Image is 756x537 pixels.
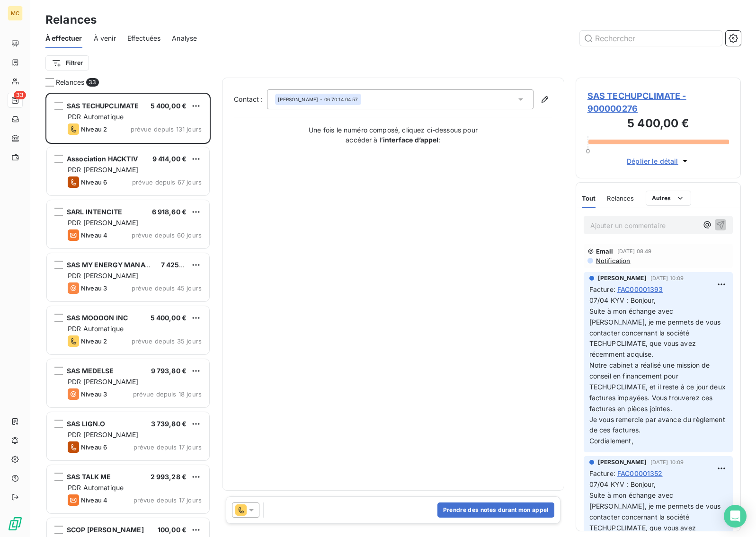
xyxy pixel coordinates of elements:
[45,93,211,537] div: grid
[81,231,107,239] span: Niveau 4
[14,91,26,99] span: 33
[299,125,488,145] p: Une fois le numéro composé, cliquez ci-dessous pour accéder à l’ :
[234,95,267,104] label: Contact :
[68,219,139,227] span: PDR [PERSON_NAME]
[45,11,97,28] h3: Relances
[131,125,202,133] span: prévue depuis 131 jours
[132,178,202,186] span: prévue depuis 67 jours
[8,6,23,21] div: MC
[67,102,139,110] span: SAS TECHUPCLIMATE
[68,166,139,174] span: PDR [PERSON_NAME]
[94,34,116,43] span: À venir
[589,284,615,294] span: Facture :
[81,496,107,504] span: Niveau 4
[67,420,106,428] span: SAS LIGN.O
[152,208,187,216] span: 6 918,60 €
[8,93,22,108] a: 33
[68,272,139,280] span: PDR [PERSON_NAME]
[81,125,107,133] span: Niveau 2
[81,390,107,398] span: Niveau 3
[68,113,124,121] span: PDR Automatique
[67,155,138,163] span: Association HACKTIV
[580,31,722,46] input: Rechercher
[152,155,187,163] span: 9 414,00 €
[627,156,678,166] span: Déplier le détail
[587,89,729,115] span: SAS TECHUPCLIMATE - 900000276
[151,102,187,110] span: 5 400,00 €
[617,248,652,254] span: [DATE] 08:49
[151,367,187,375] span: 9 793,80 €
[81,284,107,292] span: Niveau 3
[650,275,684,281] span: [DATE] 10:09
[67,367,114,375] span: SAS MEDELSE
[81,178,107,186] span: Niveau 6
[67,526,144,534] span: SCOP [PERSON_NAME]
[278,96,358,103] div: - 06 70 14 04 57
[45,34,82,43] span: À effectuer
[68,378,139,386] span: PDR [PERSON_NAME]
[278,96,318,103] span: [PERSON_NAME]
[133,496,202,504] span: prévue depuis 17 jours
[582,194,596,202] span: Tout
[8,516,23,531] img: Logo LeanPay
[56,78,84,87] span: Relances
[151,314,187,322] span: 5 400,00 €
[646,191,692,206] button: Autres
[132,284,202,292] span: prévue depuis 45 jours
[86,78,98,87] span: 33
[589,307,723,359] span: Suite à mon échange avec [PERSON_NAME], je me permets de vous contacter concernant la société TEC...
[724,505,747,528] div: Open Intercom Messenger
[383,136,439,144] strong: interface d’appel
[45,55,89,70] button: Filtrer
[586,147,590,155] span: 0
[161,261,197,269] span: 7 425,90 €
[151,473,187,481] span: 2 993,28 €
[133,390,202,398] span: prévue depuis 18 jours
[67,208,122,216] span: SARL INTENCITE
[624,156,693,167] button: Déplier le détail
[589,437,633,445] span: Cordialement,
[607,194,634,202] span: Relances
[68,325,124,333] span: PDR Automatique
[617,468,663,478] span: FAC00001352
[650,459,684,465] span: [DATE] 10:09
[67,261,187,269] span: SAS MY ENERGY MANAGER (MYEM)
[68,484,124,492] span: PDR Automatique
[151,420,187,428] span: 3 739,80 €
[598,274,647,282] span: [PERSON_NAME]
[596,247,614,255] span: Email
[589,361,728,413] span: Notre cabinet a réalisé une mission de conseil en financement pour TECHUPCLIMATE, et il reste à c...
[598,458,647,467] span: [PERSON_NAME]
[67,314,128,322] span: SAS MOOOON INC
[589,468,615,478] span: Facture :
[132,231,202,239] span: prévue depuis 60 jours
[172,34,197,43] span: Analyse
[589,415,727,434] span: Je vous remercie par avance du règlement de ces factures.
[589,296,656,304] span: 07/04 KYV : Bonjour,
[617,284,663,294] span: FAC00001393
[589,480,656,488] span: 07/04 KYV : Bonjour,
[595,257,631,264] span: Notification
[127,34,161,43] span: Effectuées
[133,443,202,451] span: prévue depuis 17 jours
[437,502,554,518] button: Prendre des notes durant mon appel
[67,473,111,481] span: SAS TALK ME
[68,431,139,439] span: PDR [PERSON_NAME]
[81,443,107,451] span: Niveau 6
[587,115,729,134] h3: 5 400,00 €
[81,337,107,345] span: Niveau 2
[158,526,187,534] span: 100,00 €
[132,337,202,345] span: prévue depuis 35 jours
